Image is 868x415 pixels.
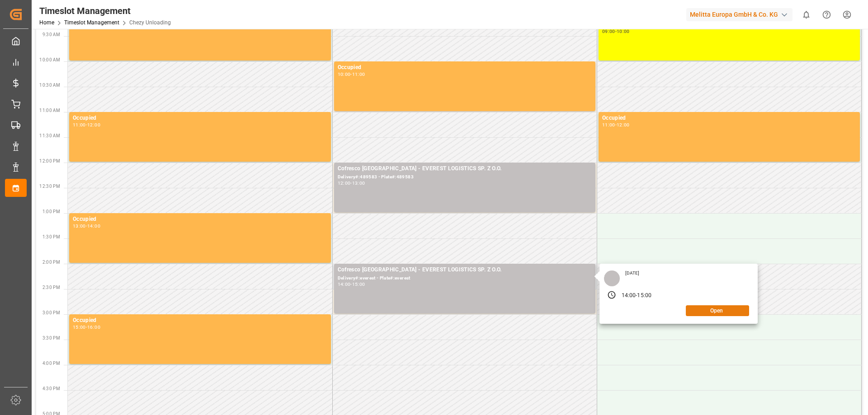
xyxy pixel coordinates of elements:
span: 11:00 AM [39,108,60,113]
div: 14:00 [622,292,636,300]
span: 2:30 PM [42,285,60,290]
div: - [350,282,352,286]
div: 16:00 [87,325,100,329]
span: 9:30 AM [42,32,60,37]
div: - [350,72,352,76]
span: 11:30 AM [39,133,60,138]
a: Home [39,19,54,26]
div: 12:00 [617,123,630,127]
button: Melitta Europa GmbH & Co. KG [686,6,796,23]
div: - [86,224,87,228]
div: Occupied [73,215,327,224]
div: Occupied [602,114,856,123]
div: 13:00 [352,181,365,185]
div: 11:00 [602,123,615,127]
div: 11:00 [73,123,86,127]
div: Delivery#:everest - Plate#:everest [338,275,592,282]
button: Open [686,305,749,316]
div: Delivery#:489583 - Plate#:489583 [338,173,592,181]
span: 1:00 PM [42,209,60,214]
div: 10:00 [338,72,351,76]
div: Timeslot Management [39,4,171,18]
div: - [350,181,352,185]
div: - [86,123,87,127]
span: 12:00 PM [39,159,60,163]
div: - [86,325,87,329]
span: 2:00 PM [42,260,60,265]
div: 09:00 [602,29,615,33]
span: 3:30 PM [42,336,60,340]
span: 12:30 PM [39,184,60,189]
span: 1:30 PM [42,234,60,239]
span: 10:00 AM [39,57,60,62]
div: Occupied [73,316,327,325]
div: Cofresco [GEOGRAPHIC_DATA] - EVEREST LOGISTICS SP. Z O.O. [338,164,592,173]
div: 14:00 [338,282,351,286]
button: Help Center [816,5,837,25]
div: - [636,292,637,300]
div: [DATE] [622,270,643,276]
div: 15:00 [352,282,365,286]
div: 15:00 [637,292,651,300]
span: 10:30 AM [39,83,60,88]
a: Timeslot Management [64,19,119,26]
span: 4:30 PM [42,386,60,391]
div: 15:00 [73,325,86,329]
div: Occupied [338,63,592,72]
div: Melitta Europa GmbH & Co. KG [686,8,793,21]
span: 4:00 PM [42,361,60,366]
div: 11:00 [352,72,365,76]
div: 10:00 [617,29,630,33]
div: - [615,29,617,33]
div: Occupied [73,114,327,123]
button: show 0 new notifications [796,5,816,25]
div: 12:00 [87,123,100,127]
div: 13:00 [73,224,86,228]
div: 14:00 [87,224,100,228]
div: - [615,123,617,127]
div: 12:00 [338,181,351,185]
div: Cofresco [GEOGRAPHIC_DATA] - EVEREST LOGISTICS SP. Z O.O. [338,266,592,275]
span: 3:00 PM [42,310,60,315]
